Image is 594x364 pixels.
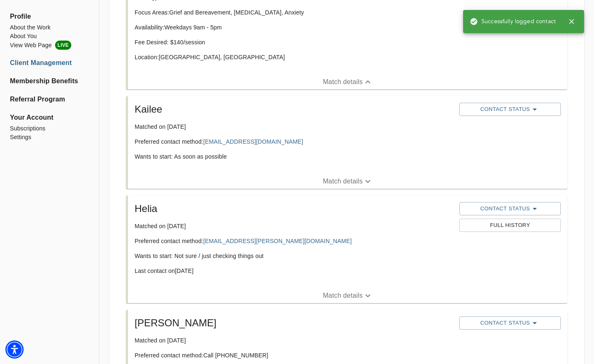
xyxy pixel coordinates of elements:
[459,103,561,116] button: Contact Status
[135,202,453,215] h5: Helia
[135,237,453,245] p: Preferred contact method:
[10,94,89,104] a: Referral Program
[135,336,453,345] p: Matched on [DATE]
[10,41,89,50] li: View Web Page
[464,104,557,114] span: Contact Status
[135,267,453,275] p: Last contact on [DATE]
[128,174,567,189] button: Match details
[10,32,89,41] a: About You
[135,38,453,46] p: Fee Desired: $ 140 /session
[135,103,453,116] h5: Kailee
[464,204,557,214] span: Contact Status
[10,76,89,86] a: Membership Benefits
[10,124,89,133] a: Subscriptions
[128,288,567,303] button: Match details
[135,252,453,260] p: Wants to start: Not sure / just checking things out
[10,41,89,50] a: View Web PageLIVE
[10,23,89,32] a: About the Work
[10,12,89,22] span: Profile
[135,222,453,230] p: Matched on [DATE]
[135,23,453,31] p: Availability: Weekdays 9am - 5pm
[135,137,453,146] p: Preferred contact method:
[464,221,557,230] span: Full History
[135,316,453,330] h5: [PERSON_NAME]
[470,17,556,26] span: Successfully logged contact
[459,219,561,232] button: Full History
[135,351,453,359] p: Preferred contact method: Call [PHONE_NUMBER]
[128,75,567,89] button: Match details
[5,340,24,359] div: Accessibility Menu
[323,176,362,186] p: Match details
[323,291,362,301] p: Match details
[323,77,362,87] p: Match details
[10,58,89,68] a: Client Management
[135,8,453,17] p: Focus Areas: Grief and Bereavement, [MEDICAL_DATA], Anxiety
[135,152,453,161] p: Wants to start: As soon as possible
[135,53,453,61] p: Location: [GEOGRAPHIC_DATA], [GEOGRAPHIC_DATA]
[135,123,453,131] p: Matched on [DATE]
[459,202,561,215] button: Contact Status
[203,138,303,145] a: [EMAIL_ADDRESS][DOMAIN_NAME]
[464,318,557,328] span: Contact Status
[10,113,89,123] span: Your Account
[10,133,89,142] a: Settings
[203,238,352,244] a: [EMAIL_ADDRESS][PERSON_NAME][DOMAIN_NAME]
[459,316,561,330] button: Contact Status
[55,41,71,50] span: LIVE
